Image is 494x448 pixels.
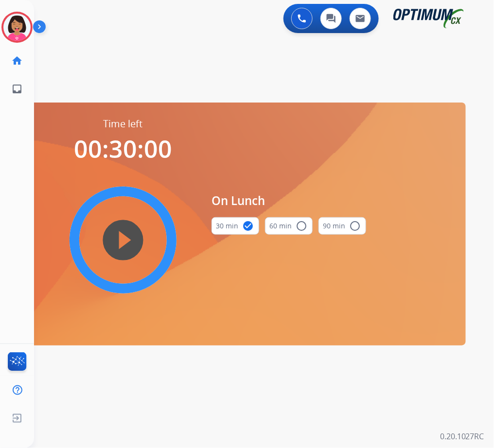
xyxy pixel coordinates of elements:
[318,217,366,235] button: 90 min
[242,220,254,232] mat-icon: check_circle
[265,217,313,235] button: 60 min
[440,431,484,442] p: 0.20.1027RC
[3,14,31,41] img: avatar
[104,117,143,131] span: Time left
[212,217,259,235] button: 30 min
[296,220,307,232] mat-icon: radio_button_unchecked
[74,132,172,165] span: 00:30:00
[117,234,129,246] mat-icon: play_circle_filled
[212,192,366,209] span: On Lunch
[349,220,361,232] mat-icon: radio_button_unchecked
[11,55,23,67] mat-icon: home
[11,83,23,95] mat-icon: inbox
